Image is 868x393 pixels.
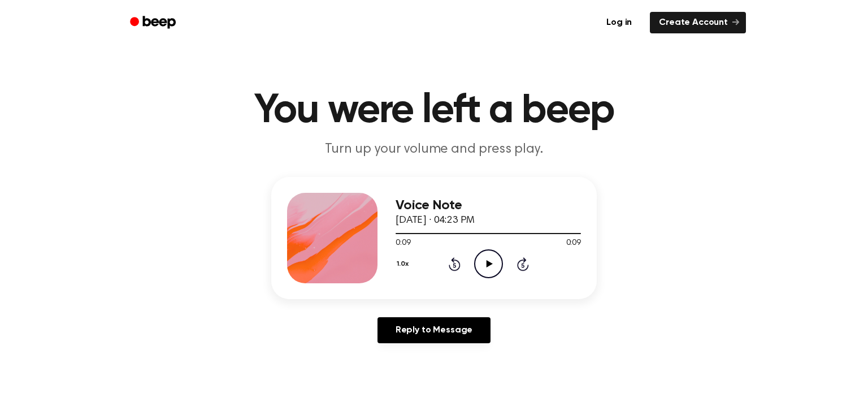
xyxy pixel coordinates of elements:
a: Log in [595,10,643,36]
a: Create Account [650,12,746,33]
button: 1.0x [396,254,413,274]
a: Reply to Message [377,317,491,343]
h3: Voice Note [396,198,581,213]
p: Turn up your volume and press play. [217,140,651,159]
span: 0:09 [566,237,581,249]
span: 0:09 [396,237,410,249]
h1: You were left a beep [145,90,723,131]
span: [DATE] · 04:23 PM [396,215,475,226]
a: Beep [122,12,186,34]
